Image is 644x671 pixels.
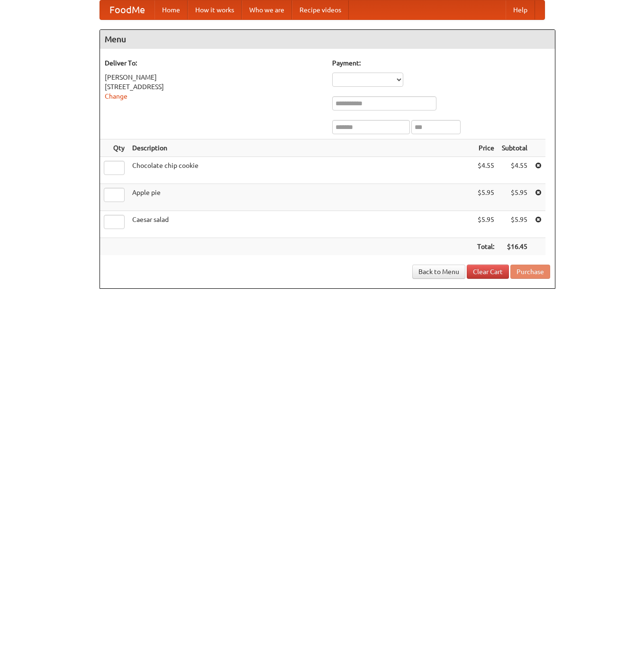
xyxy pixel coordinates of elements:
[473,184,498,211] td: $5.95
[128,211,473,238] td: Caesar salad
[473,238,498,256] th: Total:
[332,58,550,68] h5: Payment:
[292,0,349,19] a: Recipe videos
[100,30,555,49] h4: Menu
[510,265,550,279] button: Purchase
[105,58,323,68] h5: Deliver To:
[100,0,154,19] a: FoodMe
[100,139,128,157] th: Qty
[498,139,531,157] th: Subtotal
[498,238,531,256] th: $16.45
[473,211,498,238] td: $5.95
[506,0,535,19] a: Help
[412,265,465,279] a: Back to Menu
[128,157,473,184] td: Chocolate chip cookie
[242,0,292,19] a: Who we are
[498,211,531,238] td: $5.95
[128,184,473,211] td: Apple pie
[105,82,323,92] div: [STREET_ADDRESS]
[188,0,242,19] a: How it works
[467,265,509,279] a: Clear Cart
[105,73,323,82] div: [PERSON_NAME]
[105,92,127,100] a: Change
[128,139,473,157] th: Description
[498,184,531,211] td: $5.95
[498,157,531,184] td: $4.55
[473,139,498,157] th: Price
[154,0,188,19] a: Home
[473,157,498,184] td: $4.55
